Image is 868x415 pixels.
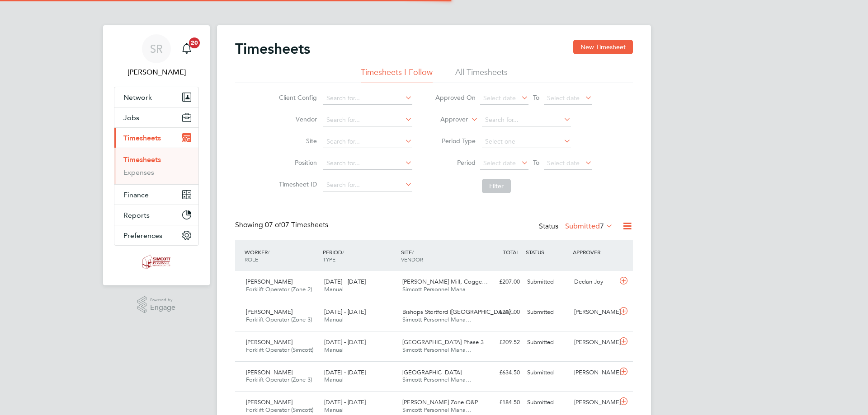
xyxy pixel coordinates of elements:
[323,256,335,263] span: TYPE
[324,376,344,383] span: Manual
[324,308,366,316] span: [DATE] - [DATE]
[503,248,519,256] span: TOTAL
[402,406,472,414] span: Simcott Personnel Mana…
[276,115,317,123] label: Vendor
[524,365,571,380] div: Submitted
[246,338,292,346] span: [PERSON_NAME]
[524,244,571,260] div: STATUS
[123,231,162,240] span: Preferences
[123,191,149,199] span: Finance
[402,308,516,316] span: Bishops Stortford ([GEOGRAPHIC_DATA]…
[524,275,571,289] div: Submitted
[324,346,344,354] span: Manual
[114,225,198,245] button: Preferences
[246,285,312,293] span: Forklift Operator (Zone 2)
[142,255,171,269] img: simcott-logo-retina.png
[455,67,508,83] li: All Timesheets
[324,285,344,293] span: Manual
[565,222,613,231] label: Submitted
[573,40,633,54] button: New Timesheet
[476,305,524,320] div: £207.00
[114,34,199,78] a: SR[PERSON_NAME]
[150,304,175,312] span: Engage
[482,114,571,126] input: Search for...
[435,159,476,167] label: Period
[530,92,542,103] span: To
[321,244,399,267] div: PERIOD
[571,244,618,260] div: APPROVER
[114,205,198,225] button: Reports
[435,137,476,145] label: Period Type
[324,316,344,323] span: Manual
[246,398,292,406] span: [PERSON_NAME]
[265,220,328,229] span: 07 Timesheets
[245,256,258,263] span: ROLE
[150,43,163,55] span: SR
[435,93,476,102] label: Approved On
[235,220,330,230] div: Showing
[324,338,366,346] span: [DATE] - [DATE]
[402,368,462,376] span: [GEOGRAPHIC_DATA]
[476,395,524,410] div: £184.50
[114,67,199,78] span: Scott Ridgers
[103,25,210,285] nav: Main navigation
[323,135,412,148] input: Search for...
[246,368,292,376] span: [PERSON_NAME]
[324,398,366,406] span: [DATE] - [DATE]
[342,248,344,256] span: /
[268,248,269,256] span: /
[242,244,321,267] div: WORKER
[476,275,524,289] div: £207.00
[276,180,317,188] label: Timesheet ID
[246,346,313,354] span: Forklift Operator (Simcott)
[427,115,468,124] label: Approver
[402,278,488,285] span: [PERSON_NAME] Mill, Cogge…
[123,211,150,219] span: Reports
[123,168,154,177] a: Expenses
[402,346,472,354] span: Simcott Personnel Mana…
[524,395,571,410] div: Submitted
[402,316,472,323] span: Simcott Personnel Mana…
[530,157,542,168] span: To
[114,185,198,205] button: Finance
[476,335,524,350] div: £209.52
[524,335,571,350] div: Submitted
[323,114,412,126] input: Search for...
[571,395,618,410] div: [PERSON_NAME]
[114,87,198,107] button: Network
[235,40,310,58] h2: Timesheets
[547,159,580,167] span: Select date
[571,275,618,289] div: Declan Joy
[246,316,312,323] span: Forklift Operator (Zone 3)
[323,157,412,170] input: Search for...
[123,134,161,142] span: Timesheets
[402,398,478,406] span: [PERSON_NAME] Zone O&P
[178,34,196,63] a: 20
[547,94,580,102] span: Select date
[482,179,511,193] button: Filter
[476,365,524,380] div: £634.50
[114,148,198,184] div: Timesheets
[401,256,423,263] span: VENDOR
[246,376,312,383] span: Forklift Operator (Zone 3)
[402,338,484,346] span: [GEOGRAPHIC_DATA] Phase 3
[571,305,618,320] div: [PERSON_NAME]
[323,179,412,191] input: Search for...
[324,278,366,285] span: [DATE] - [DATE]
[246,278,292,285] span: [PERSON_NAME]
[246,308,292,316] span: [PERSON_NAME]
[323,92,412,105] input: Search for...
[324,368,366,376] span: [DATE] - [DATE]
[123,93,152,102] span: Network
[399,244,477,267] div: SITE
[524,305,571,320] div: Submitted
[150,296,175,304] span: Powered by
[114,255,199,269] a: Go to home page
[324,406,344,414] span: Manual
[114,107,198,127] button: Jobs
[571,365,618,380] div: [PERSON_NAME]
[114,128,198,148] button: Timesheets
[482,135,571,148] input: Select one
[189,37,200,48] span: 20
[276,137,317,145] label: Site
